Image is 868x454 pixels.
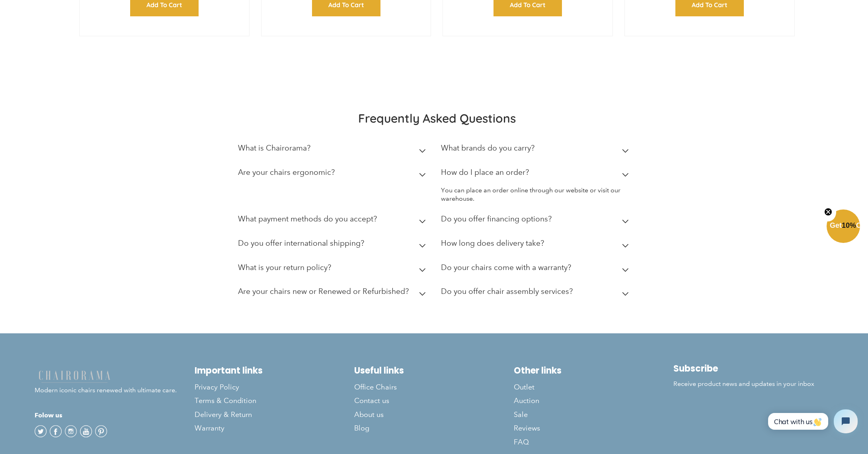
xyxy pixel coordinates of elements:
span: Privacy Policy [195,383,239,392]
h2: Useful links [354,365,514,376]
a: Warranty [195,421,354,435]
summary: How long does delivery take? [441,233,632,257]
summary: Do you offer international shipping? [238,233,429,257]
h2: Are your chairs new or Renewed or Refurbished? [238,287,409,296]
span: FAQ [514,438,529,447]
h4: Folow us [35,411,194,420]
summary: What is your return policy? [238,257,429,282]
h2: Do you offer chair assembly services? [441,287,573,296]
span: Terms & Condition [195,396,256,405]
summary: Do your chairs come with a warranty? [441,257,632,282]
span: Sale [514,410,528,419]
a: Office Chairs [354,380,514,394]
div: Get10%OffClose teaser [827,210,860,244]
span: Warranty [195,424,224,433]
button: Close teaser [820,203,836,221]
h2: What is your return policy? [238,263,331,272]
span: Delivery & Return [195,410,252,419]
a: About us [354,408,514,421]
iframe: Tidio Chat [759,403,864,440]
p: Receive product news and updates in your inbox [673,380,833,388]
span: Get Off [830,221,866,229]
h2: How do I place an order? [441,168,529,177]
summary: Are your chairs ergonomic? [238,162,429,186]
a: Sale [514,408,673,421]
span: Auction [514,396,539,405]
summary: Do you offer financing options? [441,209,632,233]
a: Reviews [514,421,673,435]
a: Blog [354,421,514,435]
summary: What brands do you carry? [441,138,632,162]
h2: What brands do you carry? [441,143,534,153]
summary: Are your chairs new or Renewed or Refurbished? [238,281,429,305]
span: Reviews [514,424,540,433]
summary: Do you offer chair assembly services? [441,281,632,305]
h2: What is Chairorama? [238,143,310,153]
span: 10% [842,221,856,229]
a: Privacy Policy [195,380,354,394]
p: You can place an order online through our website or visit our warehouse. [441,186,632,203]
a: Delivery & Return [195,408,354,421]
span: Blog [354,424,369,433]
h2: How long does delivery take? [441,239,544,248]
summary: What payment methods do you accept? [238,209,429,233]
a: FAQ [514,435,673,449]
h2: Frequently Asked Questions [238,111,636,126]
summary: What is Chairorama? [238,138,429,162]
h2: Important links [195,365,354,376]
summary: How do I place an order? [441,162,632,186]
h2: Subscribe [673,363,833,374]
a: Terms & Condition [195,394,354,407]
span: Office Chairs [354,383,397,392]
a: Outlet [514,380,673,394]
span: About us [354,410,384,419]
h2: Are your chairs ergonomic? [238,168,335,177]
a: Auction [514,394,673,407]
h2: Do you offer financing options? [441,214,552,223]
span: Outlet [514,383,534,392]
a: Contact us [354,394,514,407]
h2: What payment methods do you accept? [238,214,377,223]
img: chairorama [35,369,114,383]
h2: Do you offer international shipping? [238,239,364,248]
span: Contact us [354,396,389,405]
h2: Other links [514,365,673,376]
h2: Do your chairs come with a warranty? [441,263,571,272]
